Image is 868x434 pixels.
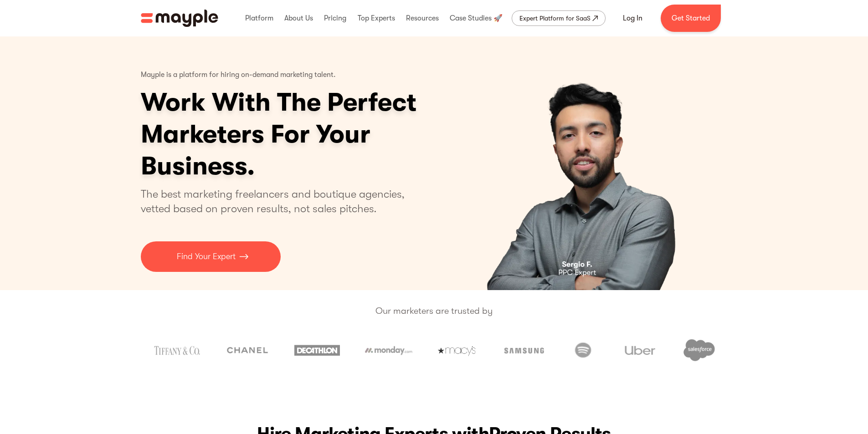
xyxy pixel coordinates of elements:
[661,5,721,32] a: Get Started
[512,10,606,26] a: Expert Platform for SaaS
[355,4,397,33] div: Top Experts
[282,4,315,33] div: About Us
[177,250,236,263] p: Find Your Expert
[443,36,728,290] div: 1 of 4
[141,187,416,216] p: The best marketing freelancers and boutique agencies, vetted based on proven results, not sales p...
[141,10,218,27] a: home
[443,36,728,290] div: carousel
[243,4,276,33] div: Platform
[141,10,218,27] img: Mayple logo
[322,4,349,33] div: Pricing
[612,7,653,29] a: Log In
[141,241,281,272] a: Find Your Expert
[519,13,591,24] div: Expert Platform for SaaS
[404,4,441,33] div: Resources
[141,64,336,87] p: Mayple is a platform for hiring on-demand marketing talent.
[141,87,487,182] h1: Work With The Perfect Marketers For Your Business.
